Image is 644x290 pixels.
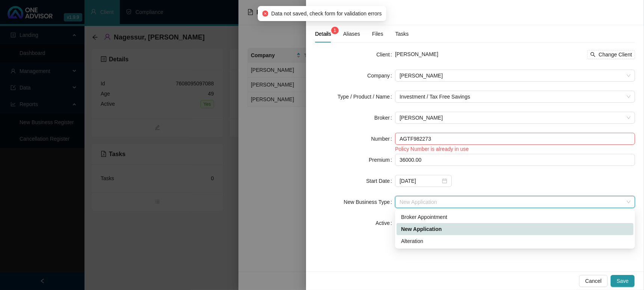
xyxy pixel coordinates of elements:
[371,133,395,145] label: Number
[400,196,630,208] span: New Application
[331,27,339,34] sup: 1
[587,50,635,59] button: Change Client
[397,235,633,247] div: Alteration
[344,196,395,208] label: New Business Type
[400,177,440,185] input: Select date
[376,217,395,229] label: Active
[395,31,409,36] span: Tasks
[617,277,629,285] span: Save
[372,31,383,36] span: Files
[315,31,331,36] span: Details
[367,70,395,82] label: Company
[397,211,633,223] div: Broker Appointment
[611,275,635,287] button: Save
[333,28,336,33] span: 1
[599,50,632,59] span: Change Client
[400,91,630,102] span: Investment / Tax Free Savings
[401,237,629,245] div: Alteration
[590,52,596,57] span: search
[395,145,635,153] div: Policy Number is already in use
[338,91,395,103] label: Type / Product / Name
[401,213,629,221] div: Broker Appointment
[585,277,602,285] span: Cancel
[374,112,395,124] label: Broker
[369,154,395,166] label: Premium
[366,175,395,187] label: Start Date
[400,112,630,123] span: Carla Roodt
[376,49,395,61] label: Client
[271,9,382,18] span: Data not saved, check form for validation errors
[343,31,360,36] span: Aliases
[262,11,268,17] span: close-circle
[579,275,608,287] button: Cancel
[400,70,630,81] span: Allan Gray
[397,223,633,235] div: New Application
[401,225,629,233] div: New Application
[395,51,438,57] span: [PERSON_NAME]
